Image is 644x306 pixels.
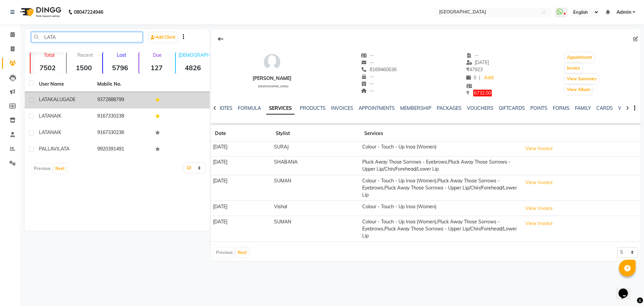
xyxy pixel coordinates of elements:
td: [DATE] [211,216,272,242]
strong: 1500 [67,63,101,72]
th: Stylist [272,126,360,141]
a: Add [483,73,495,83]
td: 9372888799 [93,92,152,108]
img: avatar [262,52,282,72]
td: SHABANA [272,156,360,175]
div: [PERSON_NAME] [253,75,291,82]
td: Colour - Touch - Up Inoa (Women),Pluck Away Those Sorrows - Eyebrows,Pluck Away Those Sorrows - U... [360,216,520,242]
a: WALLET [618,105,637,111]
a: FORMULA [238,105,261,111]
span: [DEMOGRAPHIC_DATA] [258,85,288,88]
td: Pluck Away Those Sorrows - Eyebrows,Pluck Away Those Sorrows - Upper Lip/Chin/Forehead/Lower Lip [360,156,520,175]
span: -- [466,52,479,58]
td: [DATE] [211,156,272,175]
button: Appointment [565,53,594,62]
input: Search by Name/Mobile/Email/Code [31,32,143,42]
a: GIFTCARDS [499,105,525,111]
a: VOUCHERS [467,105,493,111]
iframe: chat widget [616,279,637,299]
td: 9920391491 [93,141,152,158]
a: FAMILY [575,105,591,111]
span: 6732.00 [473,90,492,96]
td: 9167330236 [93,125,152,141]
span: LATA [39,96,50,102]
td: [DATE] [211,141,272,156]
span: LATA [58,146,69,152]
td: Vishal [272,201,360,216]
span: 8169460636 [361,67,397,73]
span: Admin [616,9,631,16]
button: View Album [565,85,592,94]
button: Next [54,164,66,173]
a: APPOINTMENTS [359,105,395,111]
a: PACKAGES [437,105,462,111]
th: Mobile No. [93,77,152,92]
p: Due [141,52,173,58]
span: LATA [39,129,50,135]
a: Add Client [149,33,177,42]
a: NOTES [217,105,232,111]
span: -- [361,88,374,94]
span: KALUGADE [50,96,75,102]
a: POINTS [530,105,547,111]
p: Lost [106,52,137,58]
button: Next [236,248,249,257]
a: INVOICES [331,105,353,111]
span: 0 [466,75,476,81]
button: View Invoice [522,143,556,154]
strong: 5796 [103,63,137,72]
strong: 127 [139,63,173,72]
td: 9167330238 [93,108,152,125]
p: [DEMOGRAPHIC_DATA] [178,52,210,58]
td: Colour - Touch - Up Inoa (Women),Pluck Away Those Sorrows - Eyebrows,Pluck Away Those Sorrows - U... [360,175,520,201]
span: -- [361,81,374,87]
span: -- [361,59,374,65]
td: [DATE] [211,201,272,216]
td: SURAJ [272,141,360,156]
span: ₹ [466,67,469,73]
span: | [479,74,480,81]
span: [DATE] [466,59,489,65]
span: -- [361,74,374,80]
td: [DATE] [211,175,272,201]
th: User Name [35,77,93,92]
strong: 7502 [31,63,65,72]
span: NAIK [50,113,61,119]
b: 08047224946 [74,3,103,21]
span: 47923 [466,67,483,73]
a: MEMBERSHIP [400,105,431,111]
th: Date [211,126,272,141]
img: logo [17,3,63,21]
td: Colour - Touch - Up Inoa (Women) [360,201,520,216]
span: LATA [39,113,50,119]
button: View Summary [565,74,598,84]
td: SUMAN [272,175,360,201]
div: Back to Client [214,33,228,45]
span: NAIK [50,129,61,135]
span: ₹ [466,90,469,96]
p: Total [33,52,65,58]
button: View Invoice [522,203,556,214]
a: SERVICES [266,102,294,115]
td: SUMAN [272,216,360,242]
button: Invoice [565,63,582,73]
p: Recent [69,52,101,58]
a: PRODUCTS [300,105,326,111]
button: View Invoice [522,177,556,188]
th: Services [360,126,520,141]
a: FORMS [553,105,570,111]
a: CARDS [596,105,613,111]
span: -- [361,52,374,58]
button: View Invoice [522,218,556,229]
span: PALLAVI [39,146,58,152]
td: Colour - Touch - Up Inoa (Women) [360,141,520,156]
strong: 4826 [176,63,210,72]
